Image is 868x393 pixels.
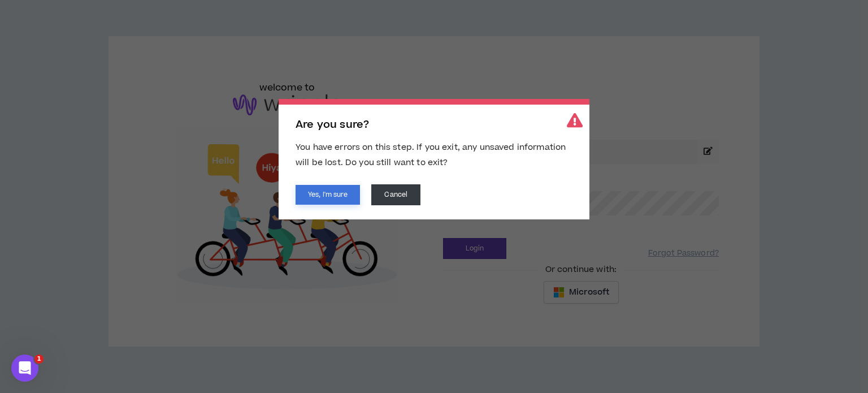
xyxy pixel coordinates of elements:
[11,355,38,382] iframe: Intercom live chat
[34,355,44,364] span: 1
[371,184,420,205] button: Cancel
[296,119,572,131] h2: Are you sure?
[296,185,360,205] button: Yes, I'm sure
[296,141,566,169] span: You have errors on this step. If you exit, any unsaved information will be lost. Do you still wan...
